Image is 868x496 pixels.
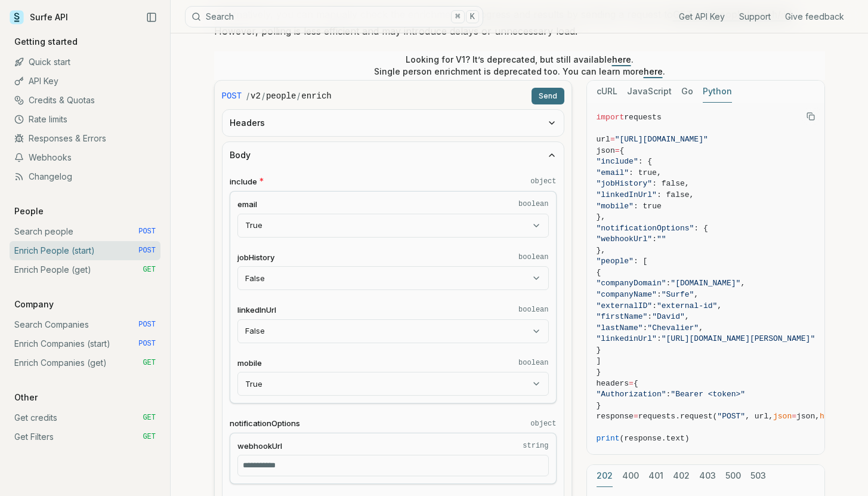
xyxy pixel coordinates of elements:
span: : [ [634,257,647,266]
span: }, [597,212,606,221]
span: "webhookUrl" [597,235,653,244]
span: GET [143,413,156,423]
span: "Authorization" [597,390,666,399]
span: print [597,434,620,443]
span: json [597,146,615,155]
span: : [652,301,657,310]
span: "include" [597,157,638,166]
button: 401 [648,465,663,487]
span: linkedInUrl [237,304,276,316]
span: "[URL][DOMAIN_NAME][PERSON_NAME]" [662,334,815,343]
p: Company [10,298,58,310]
span: , [740,279,745,288]
span: "externalID" [597,301,653,310]
span: = [610,135,615,144]
a: Enrich Companies (start) POST [10,334,160,353]
span: , [717,301,722,310]
a: Rate limits [10,110,160,129]
span: POST [222,90,242,102]
span: , [694,290,699,299]
span: mobile [237,358,262,369]
span: "people" [597,257,634,266]
span: GET [143,432,156,442]
span: : [666,279,671,288]
span: / [262,90,265,102]
button: JavaScript [627,81,672,103]
a: Changelog [10,167,160,186]
button: 403 [699,465,716,487]
button: Copy Text [802,107,820,125]
span: "mobile" [597,202,634,211]
span: } [597,368,601,377]
a: Search people POST [10,222,160,241]
button: Python [703,81,732,103]
a: Support [739,11,771,23]
p: Other [10,392,42,403]
a: Webhooks [10,148,160,167]
span: requests [624,113,661,122]
span: } [597,401,601,410]
code: boolean [518,199,548,209]
a: Give feedback [785,11,844,23]
span: { [620,146,625,155]
a: here [612,54,631,64]
p: Getting started [10,36,82,48]
button: 503 [750,465,766,487]
span: ] [597,356,601,365]
a: Credits & Quotas [10,91,160,110]
button: 500 [725,465,741,487]
span: include [230,176,257,187]
span: POST [138,227,156,236]
span: POST [138,246,156,255]
a: Get credits GET [10,408,160,427]
span: : true, [629,168,662,177]
span: , url, [745,412,773,421]
span: = [629,379,634,388]
span: = [792,412,796,421]
button: Search⌘K [185,6,483,27]
span: response [597,412,634,421]
span: / [297,90,300,102]
a: Enrich Companies (get) GET [10,353,160,372]
a: Enrich People (get) GET [10,260,160,279]
span: GET [143,358,156,368]
code: object [530,177,556,186]
span: email [237,199,257,210]
span: jobHistory [237,252,274,263]
span: , [685,312,690,321]
code: object [530,419,556,429]
span: requests.request( [638,412,718,421]
span: import [597,113,625,122]
span: POST [138,320,156,329]
code: boolean [518,358,548,368]
span: "David" [652,312,685,321]
span: : [652,235,657,244]
span: headers [820,412,852,421]
span: "" [657,235,666,244]
span: notificationOptions [230,418,300,429]
button: 402 [673,465,690,487]
span: "Surfe" [662,290,694,299]
span: headers [597,379,629,388]
a: Enrich People (start) POST [10,241,160,260]
span: "companyDomain" [597,279,666,288]
button: Collapse Sidebar [143,8,160,26]
span: "firstName" [597,312,648,321]
span: : { [638,157,652,166]
a: API Key [10,72,160,91]
code: boolean [518,252,548,262]
span: , [699,324,703,332]
span: "jobHistory" [597,179,653,188]
button: Go [681,81,693,103]
a: Quick start [10,53,160,72]
span: "lastName" [597,324,643,332]
span: : { [694,224,708,233]
code: people [266,90,296,102]
span: : [643,324,648,332]
p: Looking for V1? It’s deprecated, but still available . Single person enrichment is deprecated too... [374,54,665,78]
a: Get Filters GET [10,427,160,446]
span: json [773,412,792,421]
span: "notificationOptions" [597,224,694,233]
span: "[DOMAIN_NAME]" [671,279,740,288]
button: 202 [597,465,613,487]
